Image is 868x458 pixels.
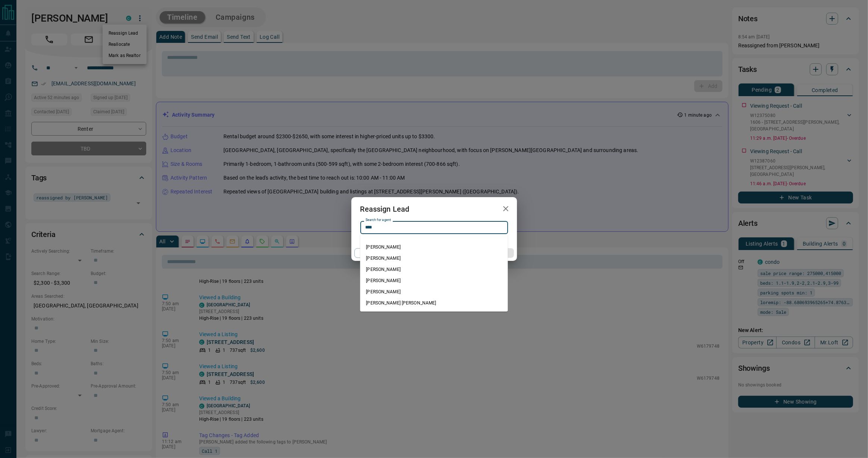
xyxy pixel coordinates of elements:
button: Cancel [354,248,418,258]
li: [PERSON_NAME] [PERSON_NAME] [360,297,508,309]
h2: Reassign Lead [351,197,419,221]
label: Search for agent [366,218,391,222]
li: [PERSON_NAME] [360,264,508,275]
li: [PERSON_NAME] [360,253,508,264]
li: [PERSON_NAME] [360,275,508,286]
li: [PERSON_NAME] [360,241,508,253]
li: [PERSON_NAME] [360,286,508,297]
